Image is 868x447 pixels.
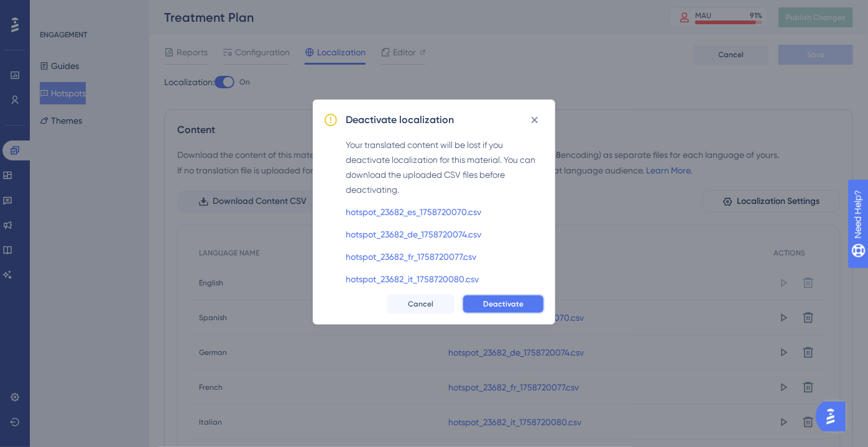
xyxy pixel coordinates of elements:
span: Cancel [408,299,433,309]
a: hotspot_23682_es_1758720070.csv [346,205,481,219]
iframe: UserGuiding AI Assistant Launcher [816,398,853,435]
span: Deactivate [483,299,524,309]
div: Your translated content will be lost if you deactivate localization for this material. You can do... [346,137,545,197]
span: Need Help? [29,3,78,18]
h2: Deactivate localization [346,113,454,127]
a: hotspot_23682_de_1758720074.csv [346,227,481,242]
a: hotspot_23682_it_1758720080.csv [346,272,479,287]
a: hotspot_23682_fr_1758720077.csv [346,249,476,264]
